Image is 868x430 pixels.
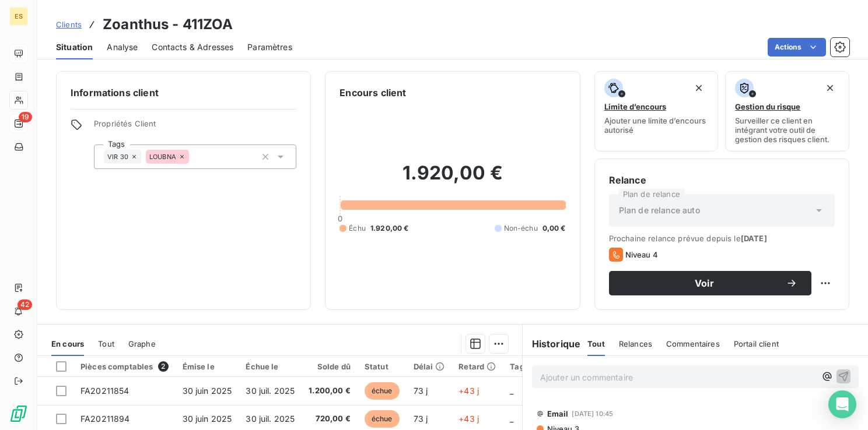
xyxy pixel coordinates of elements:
[94,119,296,135] span: Propriétés Client
[98,339,114,348] span: Tout
[339,161,565,196] h2: 1.920,00 €
[510,362,569,371] div: Tag relance
[666,339,720,348] span: Commentaires
[149,153,176,160] span: LOUBNA
[594,71,719,151] button: Limite d’encoursAjouter une limite d’encours autorisé
[309,413,351,425] span: 720,00 €
[9,7,28,26] div: ES
[619,339,652,348] span: Relances
[80,386,129,396] span: FA20211854
[80,361,169,372] div: Pièces comptables
[152,41,233,53] span: Contacts & Adresses
[572,410,613,417] span: [DATE] 10:45
[246,362,295,371] div: Échue le
[365,362,400,371] div: Statut
[183,414,232,424] span: 30 juin 2025
[587,339,605,348] span: Tout
[609,234,835,243] span: Prochaine relance prévue depuis le
[734,339,779,348] span: Portail client
[338,214,342,223] span: 0
[459,386,479,396] span: +43 j
[619,205,700,216] span: Plan de relance auto
[625,250,658,259] span: Niveau 4
[609,173,835,187] h6: Relance
[71,86,296,100] h6: Informations client
[365,410,400,428] span: échue
[107,41,138,53] span: Analyse
[183,362,232,371] div: Émise le
[414,386,428,396] span: 73 j
[725,71,849,151] button: Gestion du risqueSurveiller ce client en intégrant votre outil de gestion des risques client.
[768,38,826,57] button: Actions
[542,223,566,234] span: 0,00 €
[459,414,479,424] span: +43 j
[17,299,32,310] span: 42
[19,112,32,122] span: 19
[309,385,351,397] span: 1.200,00 €
[56,19,82,30] a: Clients
[128,339,156,348] span: Graphe
[247,41,292,53] span: Paramètres
[51,339,84,348] span: En cours
[107,153,128,160] span: VIR 30
[459,362,496,371] div: Retard
[828,390,856,418] div: Open Intercom Messenger
[365,382,400,400] span: échue
[56,20,82,29] span: Clients
[103,14,233,35] h3: Zoanthus - 411ZOA
[510,386,513,396] span: _
[189,151,198,162] input: Ajouter une valeur
[370,223,409,234] span: 1.920,00 €
[609,271,811,295] button: Voir
[623,279,786,288] span: Voir
[510,414,513,424] span: _
[504,223,538,234] span: Non-échu
[604,116,709,135] span: Ajouter une limite d’encours autorisé
[523,337,581,351] h6: Historique
[735,102,800,111] span: Gestion du risque
[414,414,428,424] span: 73 j
[246,386,295,396] span: 30 juil. 2025
[741,234,767,243] span: [DATE]
[339,86,406,100] h6: Encours client
[349,223,366,234] span: Échu
[735,116,839,144] span: Surveiller ce client en intégrant votre outil de gestion des risques client.
[414,362,445,371] div: Délai
[246,414,295,424] span: 30 juil. 2025
[80,414,130,424] span: FA20211894
[9,404,28,423] img: Logo LeanPay
[158,361,169,372] span: 2
[604,102,666,111] span: Limite d’encours
[56,41,93,53] span: Situation
[183,386,232,396] span: 30 juin 2025
[547,409,569,418] span: Email
[309,362,351,371] div: Solde dû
